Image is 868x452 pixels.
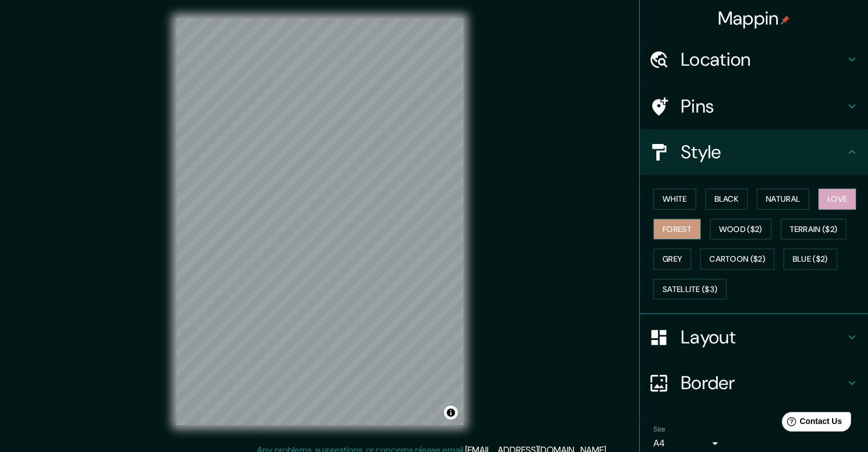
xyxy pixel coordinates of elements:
div: Pins [640,83,868,129]
div: Style [640,129,868,175]
div: Border [640,360,868,406]
img: pin-icon.png [781,15,790,25]
label: Size [653,425,665,434]
button: Toggle attribution [444,406,458,419]
div: Layout [640,314,868,360]
h4: Border [681,371,845,394]
h4: Style [681,141,845,163]
button: Grey [653,249,691,270]
h4: Pins [681,95,845,118]
button: Natural [757,189,809,210]
button: Satellite ($3) [653,279,726,300]
canvas: Map [176,18,463,425]
button: Wood ($2) [710,219,772,240]
div: Location [640,37,868,82]
button: Blue ($2) [784,249,837,270]
button: Forest [653,219,701,240]
h4: Location [681,48,845,71]
h4: Mappin [718,7,790,30]
button: Love [818,189,856,210]
iframe: Help widget launcher [766,407,855,439]
button: Black [705,189,748,210]
h4: Layout [681,326,845,349]
button: White [653,189,696,210]
button: Cartoon ($2) [700,249,774,270]
button: Terrain ($2) [781,219,847,240]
